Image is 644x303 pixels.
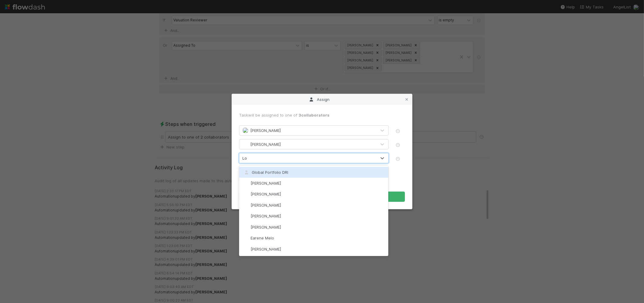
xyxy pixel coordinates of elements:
[243,224,249,230] img: avatar_dbacaa61-7a5b-4cd3-8dce-10af25fe9829.png
[251,203,281,208] span: [PERSON_NAME]
[243,213,249,219] img: avatar_501ac9d6-9fa6-4fe9-975e-1fd988f7bdb1.png
[298,113,330,117] span: 3 collaborators
[243,202,249,208] img: avatar_abca0ba5-4208-44dd-8897-90682736f166.png
[239,112,405,118] div: Task will be assigned to one of
[243,246,249,252] img: avatar_c5d21822-b33e-464f-859b-0ce9ec16732a.png
[251,247,281,251] span: [PERSON_NAME]
[250,142,281,147] span: [PERSON_NAME]
[251,225,281,230] span: [PERSON_NAME]
[243,235,249,241] img: avatar_bc42736a-3f00-4d10-a11d-d22e63cdc729.png
[243,170,288,175] span: Global Portfolio DRI
[251,236,274,240] span: Earene Melo
[251,214,281,218] span: [PERSON_NAME]
[243,180,249,186] img: avatar_628a5c20-041b-43d3-a441-1958b262852b.png
[251,181,281,186] span: [PERSON_NAME]
[232,94,412,105] div: Assign
[242,127,248,133] img: avatar_cd4e5e5e-3003-49e5-bc76-fd776f359de9.png
[251,192,281,196] span: [PERSON_NAME]
[242,141,248,147] img: avatar_5106bb14-94e9-4897-80de-6ae81081f36d.png
[250,128,281,133] span: [PERSON_NAME]
[243,191,249,197] img: avatar_a3f4375a-141d-47ac-a212-32189532ae09.png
